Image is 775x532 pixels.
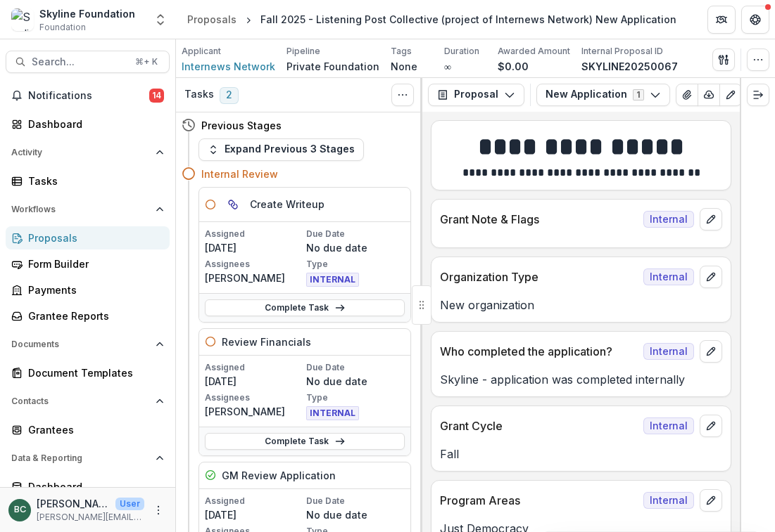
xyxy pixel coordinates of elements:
p: Private Foundation [286,59,379,74]
span: Workflows [11,205,150,214]
button: Open Data & Reporting [6,447,170,469]
p: Due Date [306,228,405,240]
span: 2 [220,87,239,104]
div: Bettina Chang [14,505,26,514]
div: Dashboard [28,479,158,494]
button: New Application1 [536,84,670,106]
span: Activity [11,148,150,157]
p: Due Date [306,495,405,507]
h5: Review Financials [222,335,311,349]
a: Form Builder [6,252,170,275]
p: Assigned [205,495,303,507]
button: edit [700,415,722,437]
p: Tags [391,45,412,58]
button: Partners [707,6,736,34]
span: Search... [32,56,127,68]
p: Assignees [205,391,303,404]
span: Internal [643,417,694,434]
p: Pipeline [286,45,320,58]
p: Assigned [205,361,303,374]
a: Grantees [6,418,170,441]
p: No due date [306,374,405,389]
div: Grantee Reports [28,309,158,323]
p: Awarded Amount [498,45,570,58]
button: Open Documents [6,333,170,356]
h3: Tasks [184,89,214,100]
button: Open Activity [6,141,170,164]
p: No due date [306,507,405,522]
button: Expand Previous 3 Stages [199,138,364,161]
button: Search... [6,51,170,73]
button: Open Workflows [6,198,170,221]
p: Type [306,258,405,271]
p: New organization [440,297,722,313]
span: Internal [643,343,694,360]
a: Internews Network [182,59,275,74]
div: Dashboard [28,117,158,131]
a: Grantee Reports [6,304,170,327]
div: ⌘ + K [132,54,160,70]
div: Payments [28,283,158,297]
span: Notifications [28,90,149,102]
p: Assigned [205,228,303,240]
p: [PERSON_NAME] [205,271,303,285]
span: Internal [643,211,694,228]
div: Grantees [28,422,158,437]
button: Edit as form [719,84,742,106]
p: Duration [444,45,479,58]
p: [PERSON_NAME] [37,496,110,511]
button: edit [700,266,722,288]
button: View Attached Files [676,84,698,106]
p: Assignees [205,258,303,271]
button: edit [700,208,722,231]
a: Tasks [6,169,170,193]
button: Open entity switcher [151,6,170,34]
a: Complete Task [205,433,405,450]
p: Type [306,391,405,404]
button: edit [700,489,722,512]
h4: Previous Stages [201,118,282,133]
button: Open Contacts [6,390,170,413]
a: Complete Task [205,299,405,316]
button: View dependent tasks [222,193,244,216]
p: No due date [306,240,405,255]
p: [DATE] [205,374,303,389]
h5: GM Review Application [222,468,336,483]
p: [DATE] [205,507,303,522]
p: [PERSON_NAME][EMAIL_ADDRESS][DOMAIN_NAME] [37,511,144,524]
p: Grant Note & Flags [440,211,638,228]
p: Internal Proposal ID [581,45,663,58]
a: Document Templates [6,361,170,384]
div: Fall 2025 - Listening Post Collective (project of Internews Network) New Application [260,12,676,27]
p: Applicant [182,45,221,58]
a: Dashboard [6,475,170,498]
div: Proposals [187,12,237,27]
button: Proposal [428,84,524,106]
span: INTERNAL [306,406,359,420]
a: Proposals [182,9,242,30]
span: INTERNAL [306,273,359,287]
div: Tasks [28,174,158,188]
span: Contacts [11,396,150,406]
a: Dashboard [6,112,170,136]
button: Get Help [741,6,769,34]
p: [PERSON_NAME] [205,404,303,419]
button: More [150,502,167,519]
button: edit [700,340,722,363]
span: Internal [643,268,694,285]
p: Due Date [306,361,405,374]
div: Proposals [28,231,158,245]
span: Documents [11,339,150,349]
p: [DATE] [205,240,303,255]
button: Notifications14 [6,84,170,107]
span: 14 [149,89,164,103]
a: Payments [6,278,170,301]
p: ∞ [444,59,451,74]
div: Form Builder [28,257,158,271]
p: None [391,59,417,74]
p: Organization Type [440,268,638,285]
h4: Internal Review [201,167,278,181]
p: User [115,498,144,510]
button: Expand right [747,84,769,106]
